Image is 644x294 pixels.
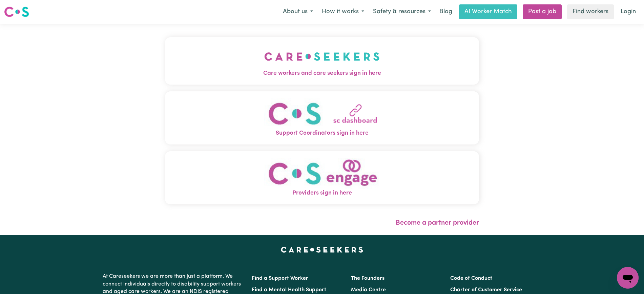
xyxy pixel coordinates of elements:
a: Post a job [523,4,562,19]
span: Support Coordinators sign in here [165,129,479,138]
a: Media Centre [351,287,386,293]
a: AI Worker Match [459,4,517,19]
a: Blog [435,4,456,19]
button: About us [278,5,317,19]
a: Find a Support Worker [252,276,308,281]
span: Care workers and care seekers sign in here [165,69,479,78]
button: Support Coordinators sign in here [165,91,479,144]
a: Find workers [567,4,614,19]
a: Code of Conduct [450,276,492,281]
button: Providers sign in here [165,151,479,204]
iframe: Button to launch messaging window [617,267,639,289]
button: Safety & resources [369,5,435,19]
a: Login [617,4,640,19]
a: Become a partner provider [396,220,479,226]
a: The Founders [351,276,385,281]
button: Care workers and care seekers sign in here [165,37,479,85]
span: Providers sign in here [165,189,479,198]
a: Careseekers logo [4,4,29,20]
button: How it works [317,5,369,19]
a: Careseekers home page [281,247,363,252]
img: Careseekers logo [4,6,29,18]
a: Charter of Customer Service [450,287,522,293]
